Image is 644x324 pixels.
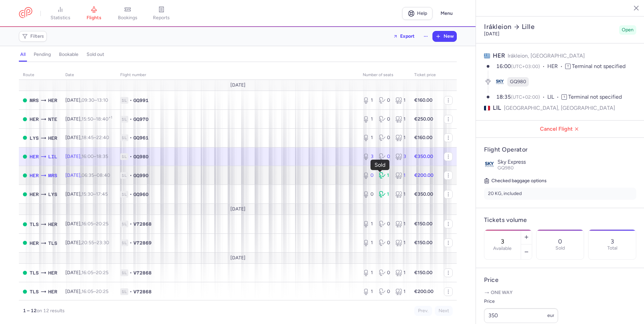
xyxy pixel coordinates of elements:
[363,288,374,295] div: 1
[611,238,614,245] p: 3
[379,191,390,198] div: 1
[130,239,132,246] span: •
[65,191,108,197] span: [DATE],
[82,135,109,140] span: –
[19,70,61,80] th: route
[130,269,132,276] span: •
[484,23,616,31] h2: Irákleion Lille
[484,146,636,154] h4: Flight Operator
[48,116,57,123] span: NTE
[130,134,132,141] span: •
[97,172,110,178] time: 08:40
[120,153,128,160] span: 1L
[568,94,622,100] span: Terminal not specified
[395,134,406,141] div: 1
[363,239,374,246] div: 1
[510,78,526,85] span: GQ980
[130,191,132,198] span: •
[120,172,128,179] span: 1L
[363,221,374,227] div: 1
[511,94,540,100] span: (UTC+02:00)
[82,172,110,178] span: –
[481,126,639,132] span: Cancel Flight
[96,191,108,197] time: 17:45
[379,172,390,179] div: 1
[484,297,558,305] label: Price
[65,221,108,227] span: [DATE],
[30,239,39,247] span: HER
[395,288,406,295] div: 1
[130,288,132,295] span: •
[130,172,132,179] span: •
[493,52,505,59] span: HER
[34,52,51,58] h4: pending
[379,288,390,295] div: 0
[133,116,149,123] span: GQ970
[400,34,415,39] span: Export
[20,52,26,58] h4: all
[363,153,374,160] div: 3
[30,172,39,179] span: HER
[133,97,149,104] span: GQ991
[59,52,78,58] h4: bookable
[48,172,57,179] span: MRS
[484,188,636,200] li: 20 KG, included
[495,77,505,87] figure: GQ airline logo
[48,153,57,160] span: LIL
[30,134,39,142] span: LYS
[414,172,433,178] strong: €200.00
[414,97,432,103] strong: €160.00
[65,135,109,140] span: [DATE],
[414,289,433,294] strong: €200.00
[48,134,57,142] span: HER
[414,154,433,159] strong: €350.00
[496,63,511,69] time: 16:00
[87,52,104,58] h4: sold out
[433,31,456,41] button: New
[30,191,39,198] span: HER
[48,239,57,247] span: TLS
[379,116,390,123] div: 0
[230,255,246,261] span: [DATE]
[484,276,636,284] h4: Price
[497,165,514,171] span: GQ980
[133,153,149,160] span: GQ980
[363,191,374,198] div: 0
[395,153,406,160] div: 3
[437,7,457,20] button: Menu
[130,97,132,104] span: •
[30,116,39,123] span: HER
[120,269,128,276] span: 1L
[572,63,625,69] span: Terminal not specified
[379,239,390,246] div: 0
[395,239,406,246] div: 1
[97,240,109,246] time: 23:30
[395,97,406,104] div: 1
[96,289,108,294] time: 20:25
[65,154,108,159] span: [DATE],
[82,289,108,294] span: –
[414,240,432,246] strong: €150.00
[153,15,170,21] span: reports
[120,116,128,123] span: 1L
[82,116,93,122] time: 15:50
[435,306,453,316] button: Next
[414,116,433,122] strong: €250.00
[82,289,93,294] time: 16:05
[37,308,65,314] span: on 12 results
[375,162,385,168] div: Sold
[82,191,108,197] span: –
[30,269,39,277] span: TLS
[414,270,432,276] strong: €150.00
[120,239,128,246] span: 1L
[120,191,128,198] span: 1L
[65,97,108,103] span: [DATE],
[82,135,94,140] time: 18:45
[48,97,57,104] span: HER
[82,270,108,276] span: –
[402,7,432,20] a: Help
[96,135,109,140] time: 22:40
[144,6,178,21] a: reports
[65,270,108,276] span: [DATE],
[379,221,390,227] div: 0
